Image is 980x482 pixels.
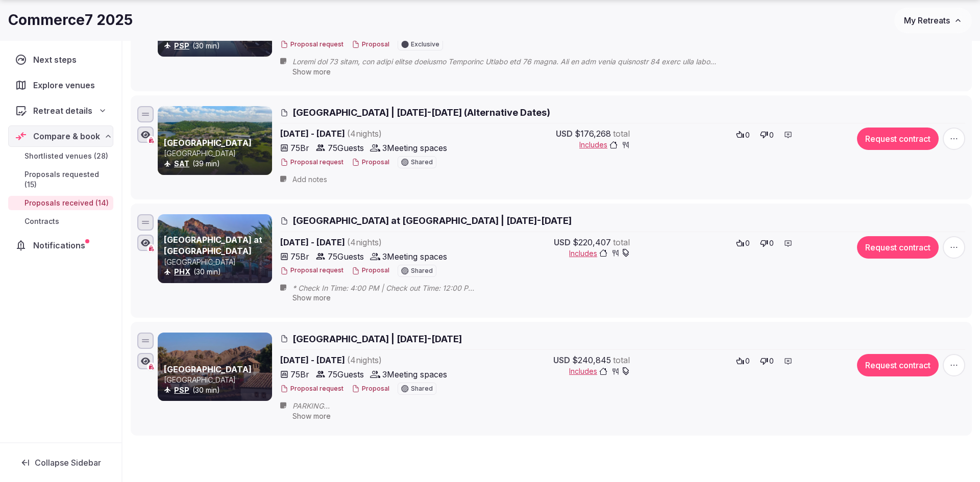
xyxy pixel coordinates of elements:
button: Includes [579,140,630,150]
span: Proposals requested (15) [24,169,109,190]
span: Notifications [33,239,89,251]
a: Proposals requested (15) [8,167,113,192]
a: Next steps [8,49,113,70]
button: Request contract [857,236,939,259]
a: [GEOGRAPHIC_DATA] at [GEOGRAPHIC_DATA] [164,235,262,256]
span: total [613,236,630,248]
span: ( 4 night s ) [347,355,382,365]
span: Show more [292,67,331,76]
button: PSP [174,385,189,395]
button: Includes [569,248,630,259]
span: Includes [569,366,630,376]
a: PHX [174,267,190,276]
span: 0 [769,356,774,366]
p: [GEOGRAPHIC_DATA] [164,375,270,385]
button: My Retreats [894,8,972,33]
a: Proposals received (14) [8,196,113,210]
span: total [613,354,630,366]
span: 75 Br [290,250,309,263]
span: $220,407 [573,236,611,248]
span: total [613,128,630,140]
span: 75 Br [290,368,309,380]
div: (39 min) [164,159,270,169]
a: [GEOGRAPHIC_DATA] [164,138,252,148]
button: PSP [174,41,189,51]
span: Add notes [292,174,327,185]
span: Shared [411,159,433,165]
button: 0 [757,236,777,250]
a: [GEOGRAPHIC_DATA] [164,364,252,374]
button: 0 [757,354,777,368]
span: Collapse Sidebar [35,458,101,468]
span: Shared [411,386,433,392]
button: Proposal request [280,158,344,167]
span: 3 Meeting spaces [382,368,447,380]
div: (30 min) [164,41,270,51]
span: 0 [745,356,750,366]
button: 0 [733,354,753,368]
span: PARKING • Self-Parking is $15.00 per night • [GEOGRAPHIC_DATA] is $25.00 per night [292,401,458,411]
button: Proposal [352,266,389,275]
span: USD [554,236,571,248]
p: [GEOGRAPHIC_DATA] [164,257,270,267]
span: Retreat details [33,105,92,117]
span: USD [553,354,570,366]
span: Next steps [33,54,81,66]
span: Shortlisted venues (28) [24,151,108,161]
span: Explore venues [33,79,99,91]
span: 75 Guests [328,250,364,263]
button: Proposal request [280,40,344,49]
a: Contracts [8,214,113,229]
span: $176,268 [575,128,611,140]
button: SAT [174,159,189,169]
button: 0 [733,128,753,142]
span: 0 [769,238,774,248]
a: PSP [174,386,189,394]
span: [DATE] - [DATE] [280,354,460,366]
div: (30 min) [164,267,270,277]
button: Collapse Sidebar [8,451,113,474]
a: Shortlisted venues (28) [8,149,113,163]
span: [DATE] - [DATE] [280,236,460,248]
span: Exclusive [411,41,439,47]
a: PSP [174,41,189,50]
span: 75 Guests [328,368,364,380]
button: Proposal [352,158,389,167]
span: * Check In Time: 4:00 PM | Check out Time: 12:00 PM * PARKING: 2025: Self Parking: $30, Valet, $35 [292,283,495,293]
span: 0 [745,238,750,248]
span: $240,845 [572,354,611,366]
h1: Commerce7 2025 [8,10,133,30]
button: Proposal request [280,266,344,275]
button: Proposal [352,385,389,393]
button: Request contract [857,354,939,376]
span: ( 4 night s ) [347,129,382,139]
span: USD [556,128,573,140]
div: (30 min) [164,385,270,395]
button: Request contract [857,128,939,150]
button: 0 [757,128,777,142]
span: Proposals received (14) [24,198,109,208]
button: PHX [174,267,190,277]
button: Proposal request [280,385,344,393]
span: 0 [745,130,750,140]
span: [GEOGRAPHIC_DATA] | [DATE]-[DATE] (Alternative Dates) [292,106,550,119]
p: [GEOGRAPHIC_DATA] [164,148,270,159]
span: [GEOGRAPHIC_DATA] at [GEOGRAPHIC_DATA] | [DATE]-[DATE] [292,214,572,227]
a: Explore venues [8,74,113,96]
span: 3 Meeting spaces [382,142,447,154]
span: Contracts [24,216,59,226]
button: 0 [733,236,753,250]
span: Show more [292,412,331,420]
button: Proposal [352,40,389,49]
a: Notifications [8,235,113,256]
span: 75 Br [290,142,309,154]
span: ( 4 night s ) [347,237,382,247]
span: 75 Guests [328,142,364,154]
span: [DATE] - [DATE] [280,128,460,140]
span: Compare & book [33,130,100,142]
span: My Retreats [904,15,950,26]
span: Shared [411,268,433,274]
span: 0 [769,130,774,140]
